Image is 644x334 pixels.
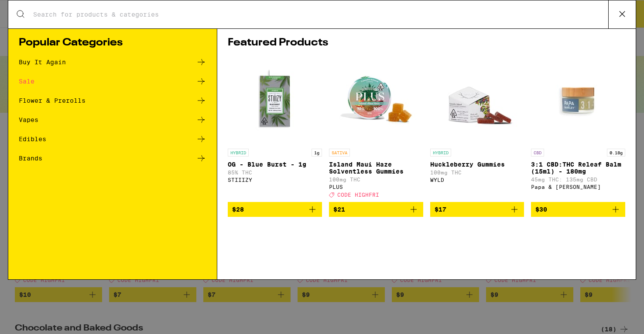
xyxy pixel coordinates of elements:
[19,57,206,67] a: Buy It Again
[337,192,379,198] span: CODE HIGHFRI
[430,202,524,217] button: Add to bag
[435,206,446,213] span: $17
[333,206,345,213] span: $21
[534,57,622,144] img: Papa & Barkley - 3:1 CBD:THC Releaf Balm (15ml) - 180mg
[531,184,625,190] div: Papa & [PERSON_NAME]
[430,57,524,202] a: Open page for Huckleberry Gummies from WYLD
[232,206,244,213] span: $28
[430,170,524,175] p: 100mg THC
[19,136,46,142] div: Edibles
[5,6,63,13] span: Hi. Need any help?
[531,177,625,182] p: 45mg THC: 135mg CBD
[19,134,206,144] a: Edibles
[228,202,322,217] button: Add to bag
[19,115,206,125] a: Vapes
[228,170,322,175] p: 85% THC
[228,161,322,168] p: OG - Blue Burst - 1g
[329,202,423,217] button: Add to bag
[19,153,206,164] a: Brands
[329,57,423,202] a: Open page for Island Maui Haze Solventless Gummies from PLUS
[332,57,420,144] img: PLUS - Island Maui Haze Solventless Gummies
[33,10,608,18] input: Search for products & categories
[329,149,350,157] p: SATIVA
[430,161,524,168] p: Huckleberry Gummies
[531,202,625,217] button: Add to bag
[228,38,625,48] h1: Featured Products
[19,78,34,84] div: Sale
[607,149,625,157] p: 0.18g
[19,59,66,65] div: Buy It Again
[19,76,206,87] a: Sale
[228,149,249,157] p: HYBRID
[531,149,544,157] p: CBD
[19,117,38,123] div: Vapes
[430,177,524,183] div: WYLD
[312,149,322,157] p: 1g
[228,177,322,183] div: STIIIZY
[329,184,423,190] div: PLUS
[430,149,451,157] p: HYBRID
[531,57,625,202] a: Open page for 3:1 CBD:THC Releaf Balm (15ml) - 180mg from Papa & Barkley
[19,97,86,104] div: Flower & Prerolls
[329,177,423,182] p: 100mg THC
[535,206,547,213] span: $30
[231,57,319,144] img: STIIIZY - OG - Blue Burst - 1g
[19,155,42,161] div: Brands
[329,161,423,175] p: Island Maui Haze Solventless Gummies
[19,95,206,106] a: Flower & Prerolls
[228,57,322,202] a: Open page for OG - Blue Burst - 1g from STIIIZY
[531,161,625,175] p: 3:1 CBD:THC Releaf Balm (15ml) - 180mg
[433,57,521,144] img: WYLD - Huckleberry Gummies
[19,38,206,48] h1: Popular Categories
